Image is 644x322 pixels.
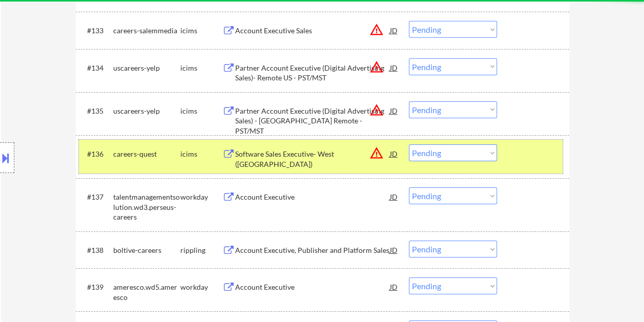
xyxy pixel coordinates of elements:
[235,26,390,36] div: Account Executive Sales
[389,241,399,259] div: JD
[369,23,384,37] button: warning_amber
[389,101,399,120] div: JD
[235,192,390,202] div: Account Executive
[180,26,222,36] div: icims
[235,282,390,292] div: Account Executive
[389,187,399,206] div: JD
[113,282,180,302] div: ameresco.wd5.ameresco
[87,26,105,36] div: #133
[389,277,399,296] div: JD
[235,245,390,255] div: Account Executive, Publisher and Platform Sales
[180,282,222,292] div: workday
[389,21,399,39] div: JD
[87,282,105,292] div: #139
[235,149,390,169] div: Software Sales Executive- West ([GEOGRAPHIC_DATA])
[235,106,390,136] div: Partner Account Executive (Digital Advertising Sales) - [GEOGRAPHIC_DATA] Remote - PST/MST
[369,146,384,160] button: warning_amber
[389,144,399,163] div: JD
[389,58,399,77] div: JD
[180,192,222,202] div: workday
[113,26,180,36] div: careers-salemmedia
[369,103,384,117] button: warning_amber
[235,63,390,83] div: Partner Account Executive (Digital Advertising Sales)- Remote US - PST/MST
[180,245,222,255] div: rippling
[180,106,222,116] div: icims
[180,63,222,73] div: icims
[180,149,222,159] div: icims
[369,60,384,74] button: warning_amber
